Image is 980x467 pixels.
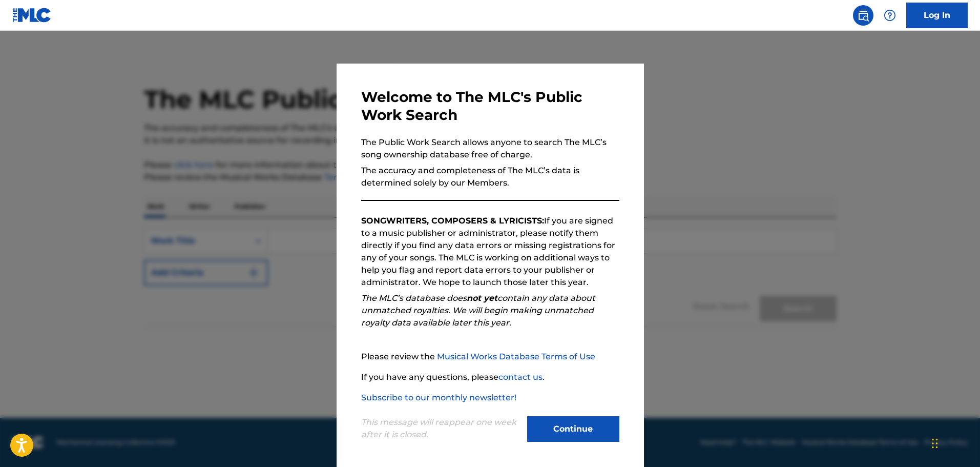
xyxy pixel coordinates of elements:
a: Musical Works Database Terms of Use [437,352,595,361]
h3: Welcome to The MLC's Public Work Search [361,88,619,124]
a: Subscribe to our monthly newsletter! [361,393,516,402]
img: help [884,9,896,22]
a: contact us [498,372,543,382]
img: search [857,9,869,22]
em: The MLC’s database does contain any data about unmatched royalties. We will begin making unmatche... [361,293,595,328]
p: If you have any questions, please . [361,371,619,383]
p: If you are signed to a music publisher or administrator, please notify them directly if you find ... [361,215,619,289]
a: Log In [906,3,968,28]
img: MLC Logo [12,8,52,23]
iframe: Chat Widget [929,418,980,467]
div: Drag [932,428,938,459]
div: Help [880,5,900,26]
p: Please review the [361,351,619,363]
strong: SONGWRITERS, COMPOSERS & LYRICISTS: [361,216,544,226]
p: The Public Work Search allows anyone to search The MLC’s song ownership database free of charge. [361,136,619,161]
p: The accuracy and completeness of The MLC’s data is determined solely by our Members. [361,165,619,189]
strong: not yet [467,293,497,303]
p: This message will reappear one week after it is closed. [361,416,521,441]
a: Public Search [853,5,873,26]
button: Continue [527,416,619,442]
